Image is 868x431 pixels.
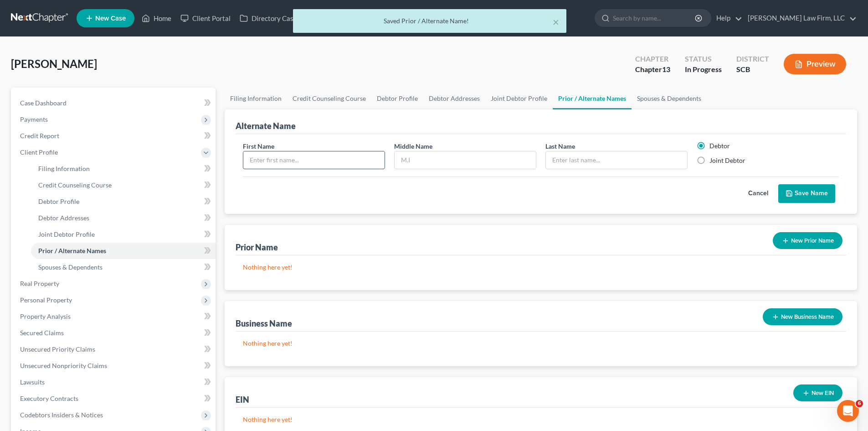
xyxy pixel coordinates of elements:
[11,57,97,70] span: [PERSON_NAME]
[38,214,89,222] span: Debtor Addresses
[20,329,64,337] span: Secured Claims
[837,400,859,422] iframe: Intercom live chat
[793,384,842,401] button: New EIN
[144,307,159,314] span: Help
[31,193,216,210] a: Debtor Profile
[157,15,173,31] div: Close
[553,88,632,109] a: Prior / Alternate Names
[20,296,72,304] span: Personal Property
[9,107,173,155] div: Recent messageProfile image for JamesNo problem![PERSON_NAME]•[DATE]
[38,165,90,172] span: Filing Information
[20,115,48,123] span: Payments
[13,128,216,144] a: Credit Report
[685,54,722,64] div: Status
[9,160,173,194] div: Send us a messageWe typically reply in a few hours
[13,225,169,251] div: Statement of Financial Affairs - Payments Made in the Last 90 days
[20,132,59,140] span: Credit Report
[784,54,846,74] button: Preview
[13,251,169,268] div: Attorney's Disclosure of Compensation
[545,142,575,150] span: Last Name
[773,232,842,249] button: New Prior Name
[856,400,863,407] span: 6
[31,243,216,259] a: Prior / Alternate Names
[371,88,423,109] a: Debtor Profile
[115,15,133,33] img: Profile image for James
[10,121,173,155] div: Profile image for JamesNo problem![PERSON_NAME]•[DATE]
[18,20,79,29] img: logo
[485,88,553,109] a: Joint Debtor Profile
[13,341,216,358] a: Unsecured Priority Claims
[13,358,216,374] a: Unsecured Nonpriority Claims
[709,156,745,165] label: Joint Debtor
[20,280,59,287] span: Real Property
[243,141,274,151] label: First Name
[19,177,152,187] div: We typically reply in a few hours
[546,151,687,169] input: Enter last name...
[225,88,287,109] a: Filing Information
[98,15,116,33] img: Profile image for Emma
[736,64,769,75] div: SCB
[553,16,559,27] button: ×
[19,208,74,217] span: Search for help
[18,65,164,80] p: Hi there!
[19,228,153,248] div: Statement of Financial Affairs - Payments Made in the Last 90 days
[20,411,103,419] span: Codebtors Insiders & Notices
[662,65,670,73] span: 13
[778,184,835,203] button: Save Name
[20,378,45,386] span: Lawsuits
[243,415,839,424] p: Nothing here yet!
[31,161,216,177] a: Filing Information
[709,141,730,151] label: Debtor
[38,263,103,271] span: Spouses & Dependents
[61,285,121,321] button: Messages
[736,54,769,64] div: District
[13,95,216,111] a: Case Dashboard
[300,16,559,26] div: Saved Prior / Alternate Name!
[20,345,95,353] span: Unsecured Priority Claims
[19,115,164,125] div: Recent message
[763,308,842,325] button: New Business Name
[20,395,78,402] span: Executory Contracts
[18,80,164,96] p: How can we help?
[41,138,93,147] div: [PERSON_NAME]
[19,255,153,265] div: Attorney's Disclosure of Compensation
[13,374,216,390] a: Lawsuits
[20,307,41,314] span: Home
[38,247,106,254] span: Prior / Alternate Names
[38,230,95,238] span: Joint Debtor Profile
[13,308,216,325] a: Property Analysis
[13,325,216,341] a: Secured Claims
[13,203,169,221] button: Search for help
[19,167,152,177] div: Send us a message
[41,129,85,136] span: No problem!
[13,390,216,407] a: Executory Contracts
[95,138,121,147] div: • [DATE]
[38,197,79,205] span: Debtor Profile
[19,272,153,281] div: Adding Income
[738,185,778,203] button: Cancel
[132,15,150,33] img: Profile image for Lindsey
[31,259,216,275] a: Spouses & Dependents
[632,88,707,109] a: Spouses & Dependents
[38,181,112,189] span: Credit Counseling Course
[287,88,371,109] a: Credit Counseling Course
[122,285,182,321] button: Help
[20,312,71,320] span: Property Analysis
[76,307,107,314] span: Messages
[13,268,169,285] div: Adding Income
[20,362,107,369] span: Unsecured Nonpriority Claims
[635,54,670,64] div: Chapter
[20,148,58,156] span: Client Profile
[685,64,722,75] div: In Progress
[236,242,278,253] div: Prior Name
[243,339,839,348] p: Nothing here yet!
[236,120,296,131] div: Alternate Name
[394,141,432,151] label: Middle Name
[31,210,216,226] a: Debtor Addresses
[243,151,385,169] input: Enter first name...
[31,226,216,243] a: Joint Debtor Profile
[236,394,249,405] div: EIN
[19,129,37,147] img: Profile image for James
[395,151,536,169] input: M.I
[243,263,839,272] p: Nothing here yet!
